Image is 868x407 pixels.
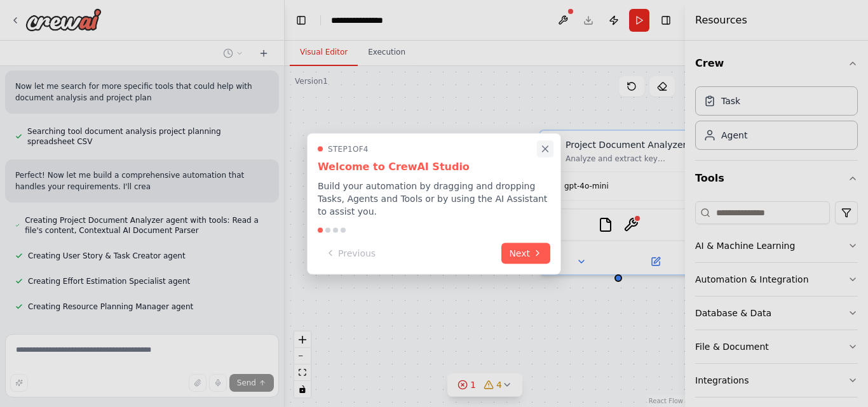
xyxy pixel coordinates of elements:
p: Build your automation by dragging and dropping Tasks, Agents and Tools or by using the AI Assista... [318,179,550,217]
button: Hide left sidebar [292,11,310,29]
h3: Welcome to CrewAI Studio [318,159,550,174]
button: Close walkthrough [537,140,553,157]
button: Previous [318,243,383,264]
button: Next [501,243,550,264]
span: Step 1 of 4 [328,143,369,154]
